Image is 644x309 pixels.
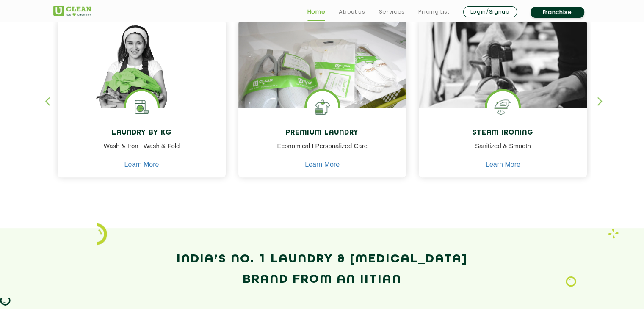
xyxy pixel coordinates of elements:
[245,129,400,137] h4: Premium Laundry
[339,7,365,17] a: About us
[608,228,619,239] img: Laundry wash and iron
[531,7,584,18] a: Franchise
[64,129,219,137] h4: Laundry by Kg
[486,161,520,168] a: Learn More
[419,20,587,155] img: clothes ironed
[64,141,219,160] p: Wash & Iron I Wash & Fold
[566,276,576,287] img: Laundry
[238,20,406,132] img: laundry done shoes and clothes
[58,20,226,132] img: a girl with laundry basket
[53,6,91,16] img: UClean Laundry and Dry Cleaning
[124,161,159,168] a: Learn More
[307,7,326,17] a: Home
[463,6,517,17] a: Login/Signup
[379,7,404,17] a: Services
[126,91,158,123] img: laundry washing machine
[53,249,591,290] h2: India’s No. 1 Laundry & [MEDICAL_DATA] Brand from an IITian
[245,141,400,160] p: Economical I Personalized Care
[425,129,580,137] h4: Steam Ironing
[305,161,340,168] a: Learn More
[487,91,519,123] img: steam iron
[97,223,107,245] img: icon_2.png
[418,7,450,17] a: Pricing List
[425,141,580,160] p: Sanitized & Smooth
[307,91,338,123] img: Shoes Cleaning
